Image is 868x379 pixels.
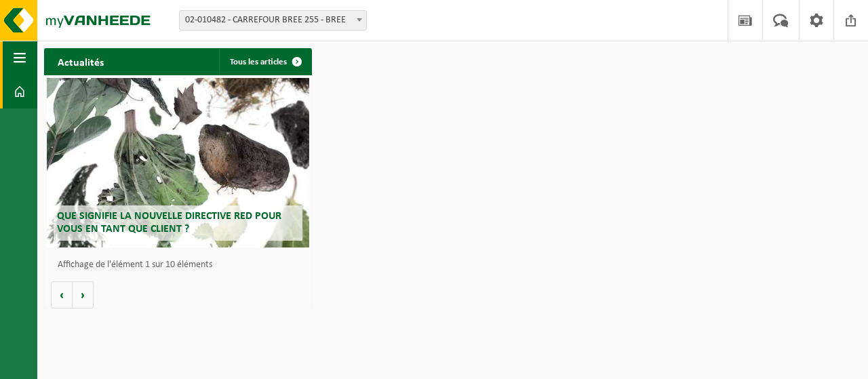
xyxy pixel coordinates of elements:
[47,78,309,247] a: Que signifie la nouvelle directive RED pour vous en tant que client ?
[57,211,281,235] span: Que signifie la nouvelle directive RED pour vous en tant que client ?
[58,260,305,270] p: Affichage de l'élément 1 sur 10 éléments
[180,11,366,30] span: 02-010482 - CARREFOUR BREE 255 - BREE
[44,48,117,75] h2: Actualités
[179,10,367,31] span: 02-010482 - CARREFOUR BREE 255 - BREE
[51,281,73,308] button: Vorige
[73,281,94,308] button: Volgende
[219,48,311,75] a: Tous les articles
